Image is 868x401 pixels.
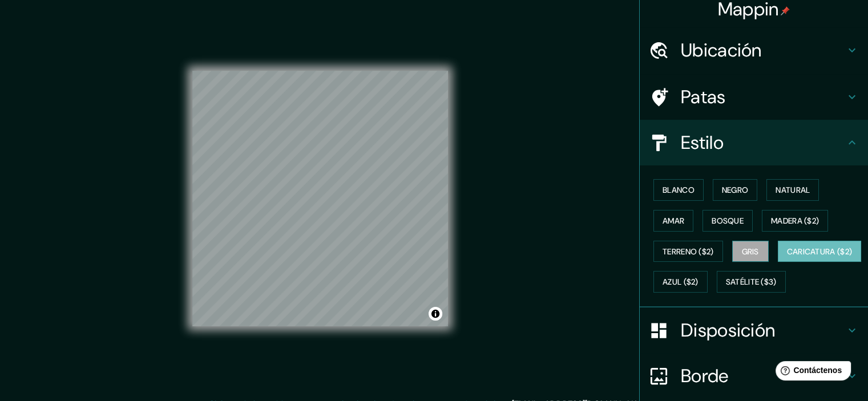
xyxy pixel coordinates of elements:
[771,216,819,226] font: Madera ($2)
[681,364,729,388] font: Borde
[192,71,448,326] canvas: Mapa
[640,307,868,353] div: Disposición
[766,179,819,201] button: Natural
[732,241,769,262] button: Gris
[681,85,726,109] font: Patas
[766,357,855,388] iframe: Lanzador de widgets de ayuda
[762,210,828,232] button: Madera ($2)
[663,216,684,226] font: Amar
[663,246,714,257] font: Terreno ($2)
[663,185,695,195] font: Blanco
[703,210,753,232] button: Bosque
[640,353,868,399] div: Borde
[726,277,777,287] font: Satélite ($3)
[653,271,708,293] button: Azul ($2)
[681,318,775,342] font: Disposición
[681,38,762,62] font: Ubicación
[776,185,810,195] font: Natural
[742,246,759,257] font: Gris
[429,307,442,321] button: Activar o desactivar atribución
[653,179,704,201] button: Blanco
[781,6,790,15] img: pin-icon.png
[640,74,868,120] div: Patas
[653,241,723,262] button: Terreno ($2)
[713,179,758,201] button: Negro
[653,210,693,232] button: Amar
[722,185,749,195] font: Negro
[663,277,699,287] font: Azul ($2)
[712,216,744,226] font: Bosque
[787,246,853,257] font: Caricatura ($2)
[640,120,868,165] div: Estilo
[681,131,724,155] font: Estilo
[778,241,862,262] button: Caricatura ($2)
[640,27,868,73] div: Ubicación
[717,271,786,293] button: Satélite ($3)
